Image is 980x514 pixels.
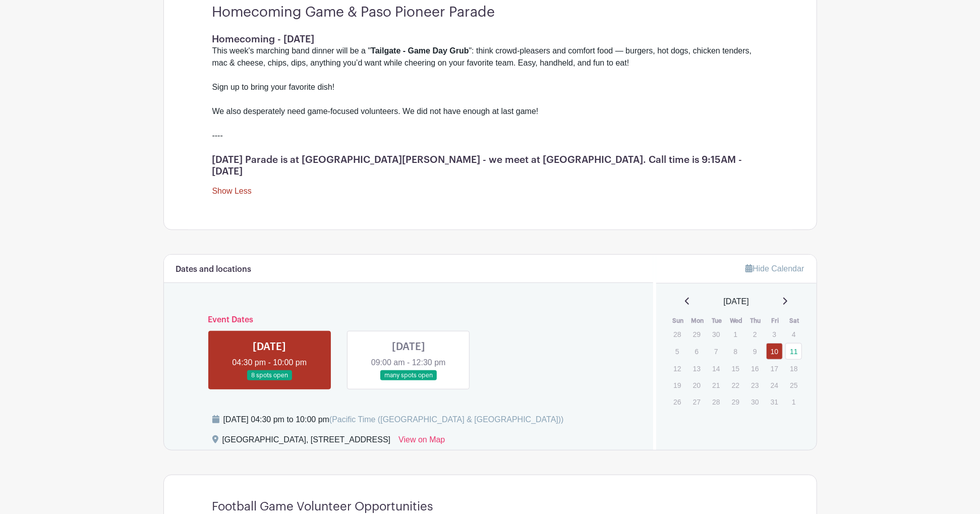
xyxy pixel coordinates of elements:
h3: Homecoming Game & Paso Pioneer Parade [212,4,768,21]
h4: Football Game Volunteer Opportunities [212,499,434,514]
div: [GEOGRAPHIC_DATA], [STREET_ADDRESS] [222,434,391,450]
p: 30 [708,326,724,342]
p: 14 [708,361,724,376]
th: Sat [785,316,804,326]
p: 15 [727,361,744,376]
p: 3 [766,326,783,342]
p: 19 [669,377,685,393]
div: This week's marching band dinner will be a " ": think crowd-pleasers and comfort food — burgers, ... [212,45,768,154]
div: [DATE] 04:30 pm to 10:00 pm [223,414,564,426]
p: 13 [688,361,705,376]
p: 29 [727,394,744,410]
p: 16 [746,361,763,376]
p: 4 [785,326,802,342]
p: 8 [727,344,744,359]
p: 29 [688,326,705,342]
p: 7 [708,344,724,359]
p: 22 [727,377,744,393]
a: View on Map [398,434,445,450]
h1: [DATE] Parade is at [GEOGRAPHIC_DATA][PERSON_NAME] - we meet at [GEOGRAPHIC_DATA]. Call time is 9... [212,154,768,177]
th: Tue [707,316,727,326]
p: 24 [766,377,783,393]
span: (Pacific Time ([GEOGRAPHIC_DATA] & [GEOGRAPHIC_DATA])) [329,415,564,424]
p: 20 [688,377,705,393]
p: 28 [708,394,724,410]
p: 5 [669,344,685,359]
a: 10 [766,343,783,360]
p: 18 [785,361,802,376]
p: 31 [766,394,783,410]
p: 9 [746,344,763,359]
p: 2 [746,326,763,342]
p: 1 [727,326,744,342]
a: Show Less [212,187,252,199]
p: 21 [708,377,724,393]
p: 27 [688,394,705,410]
p: 30 [746,394,763,410]
p: 25 [785,377,802,393]
h6: Dates and locations [176,265,252,274]
th: Wed [727,316,746,326]
p: 6 [688,344,705,359]
a: 11 [785,343,802,360]
p: 17 [766,361,783,376]
h6: Event Dates [200,315,617,325]
strong: Tailgate - Game Day Grub [371,46,469,55]
p: 28 [669,326,685,342]
p: 26 [669,394,685,410]
th: Mon [688,316,708,326]
p: 1 [785,394,802,410]
p: 12 [669,361,685,376]
th: Fri [766,316,785,326]
span: [DATE] [724,296,749,308]
th: Sun [668,316,688,326]
h1: Homecoming - [DATE] [212,33,768,45]
p: 23 [746,377,763,393]
a: Hide Calendar [745,264,804,273]
th: Thu [746,316,766,326]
